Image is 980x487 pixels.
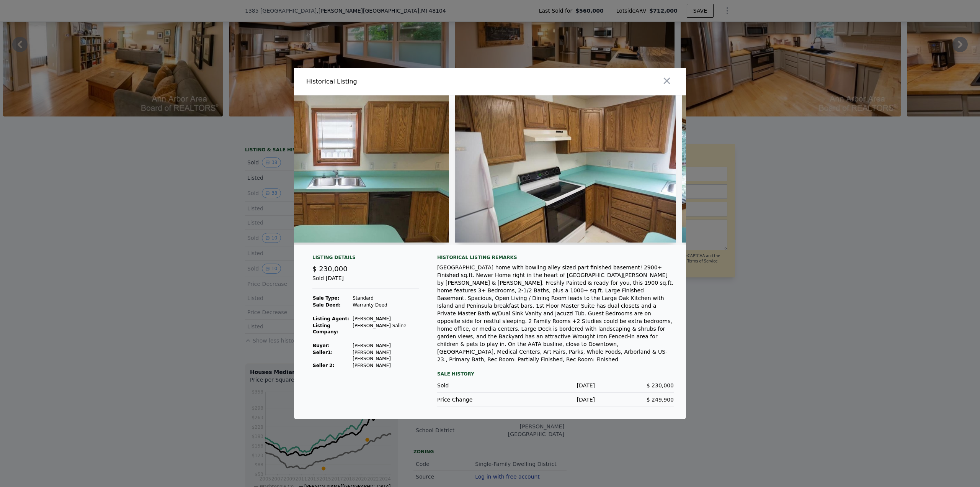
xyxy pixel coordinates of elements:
[313,323,338,335] strong: Listing Company:
[437,254,674,261] div: Historical Listing remarks
[352,295,419,302] td: Standard
[437,369,674,379] div: Sale History
[437,264,674,363] div: [GEOGRAPHIC_DATA] home with bowling alley sized part finished basement! 2900+ Finished sq.ft. New...
[313,363,334,368] strong: Seller 2:
[313,350,333,355] strong: Seller 1 :
[352,349,419,362] td: [PERSON_NAME] [PERSON_NAME]
[352,342,419,349] td: [PERSON_NAME]
[229,95,449,243] img: Property Img
[352,322,419,335] td: [PERSON_NAME] Saline
[313,302,341,308] strong: Sale Deed:
[455,95,676,243] img: Property Img
[352,362,419,369] td: [PERSON_NAME]
[516,382,595,389] div: [DATE]
[306,77,487,86] div: Historical Listing
[682,95,903,243] img: Property Img
[437,396,516,403] div: Price Change
[312,274,419,289] div: Sold [DATE]
[647,382,674,389] span: $ 230,000
[352,302,419,308] td: Warranty Deed
[647,397,674,403] span: $ 249,900
[313,295,339,301] strong: Sale Type:
[312,254,419,264] div: Listing Details
[516,396,595,403] div: [DATE]
[313,316,349,321] strong: Listing Agent:
[437,382,516,389] div: Sold
[313,343,330,348] strong: Buyer :
[352,315,419,322] td: [PERSON_NAME]
[312,265,348,273] span: $ 230,000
